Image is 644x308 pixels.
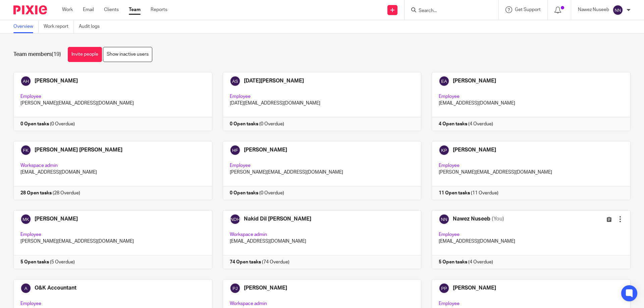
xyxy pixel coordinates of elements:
[13,5,47,14] img: Pixie
[13,51,61,58] h1: Team members
[418,8,478,14] input: Search
[129,6,141,13] a: Team
[103,47,152,62] a: Show inactive users
[151,6,167,13] a: Reports
[52,52,61,57] span: (19)
[44,20,74,33] a: Work report
[578,6,609,13] p: Nawez Nuseeb
[612,5,623,15] img: svg%3E
[79,20,105,33] a: Audit logs
[68,47,102,62] a: Invite people
[515,7,541,12] span: Get Support
[62,6,73,13] a: Work
[13,20,39,33] a: Overview
[104,6,119,13] a: Clients
[83,6,94,13] a: Email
